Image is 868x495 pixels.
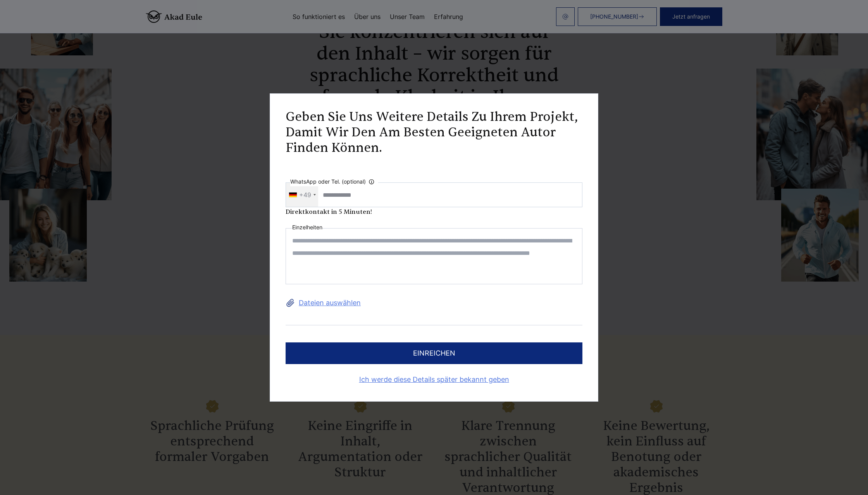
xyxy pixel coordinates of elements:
button: einreichen [286,342,582,364]
div: +49 [299,189,311,201]
h2: Geben Sie uns weitere Details zu Ihrem Projekt, damit wir den am besten geeigneten Autor finden k... [286,109,582,156]
label: Dateien auswählen [286,297,582,309]
div: Direktkontakt in 5 Minuten! [286,207,582,217]
label: Einzelheiten [292,223,322,232]
label: WhatsApp oder Tel. (optional) [290,177,378,186]
div: Telephone country code [286,183,318,207]
a: Ich werde diese Details später bekannt geben [286,373,582,386]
